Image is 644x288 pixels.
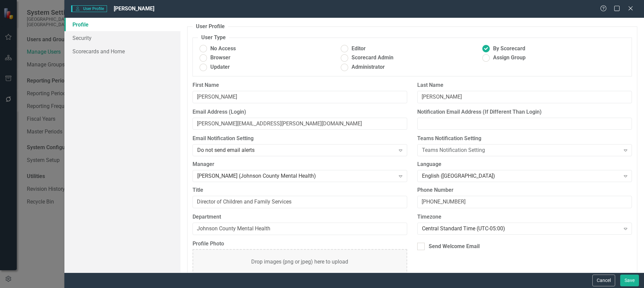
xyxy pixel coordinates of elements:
div: English ([GEOGRAPHIC_DATA]) [422,172,620,180]
div: Central Standard Time (UTC-05:00) [422,225,620,232]
div: Teams Notification Setting [422,147,620,154]
label: Email Notification Setting [193,135,407,142]
div: Drop images (png or jpeg) here to upload [251,258,348,266]
label: Timezone [417,213,632,221]
a: Security [64,31,180,45]
legend: User Profile [193,23,228,31]
div: Send Welcome Email [429,243,480,250]
span: Assign Group [493,54,526,62]
label: Phone Number [417,186,632,194]
label: Notification Email Address (If Different Than Login) [417,108,632,116]
label: First Name [193,81,407,89]
a: Scorecards and Home [64,45,180,58]
span: Editor [352,45,366,53]
a: Profile [64,18,180,31]
label: Department [193,213,407,221]
span: [PERSON_NAME] [114,5,154,12]
span: Updater [210,63,230,71]
span: Browser [210,54,230,62]
label: Profile Photo [193,240,407,248]
label: Last Name [417,81,632,89]
span: Administrator [352,63,385,71]
label: Language [417,161,632,168]
div: [PERSON_NAME] (Johnson County Mental Health) [197,172,395,180]
span: Scorecard Admin [352,54,393,62]
button: Save [620,275,639,286]
div: Do not send email alerts [197,147,395,154]
span: By Scorecard [493,45,525,53]
label: Email Address (Login) [193,108,407,116]
span: No Access [210,45,236,53]
legend: User Type [198,34,229,42]
button: Cancel [592,275,615,286]
label: Teams Notification Setting [417,135,632,142]
span: User Profile [71,5,107,12]
label: Manager [193,161,407,168]
label: Title [193,186,407,194]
